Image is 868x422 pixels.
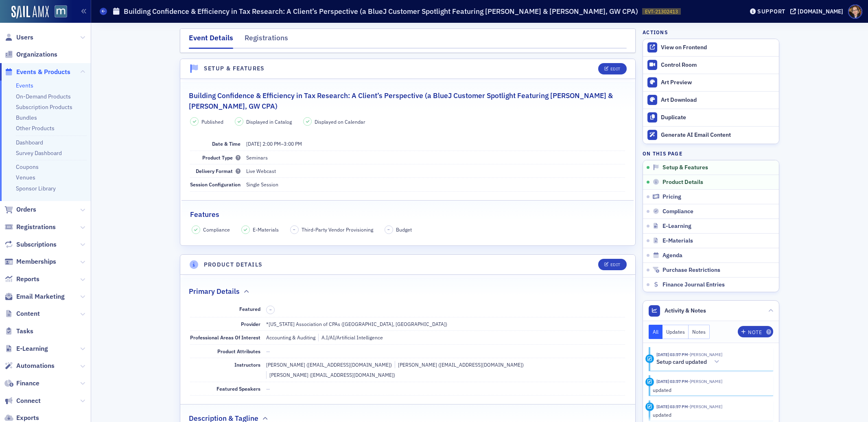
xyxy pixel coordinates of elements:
time: 9/10/2025 03:57 PM [656,352,688,357]
button: Edit [598,259,626,270]
a: View Homepage [49,5,67,19]
div: View on Frontend [661,44,775,51]
h4: Setup & Features [204,64,265,73]
div: Edit [610,67,621,71]
div: Update [645,378,654,386]
a: Events [16,82,33,89]
span: Setup & Features [662,164,708,171]
button: [DOMAIN_NAME] [790,9,846,14]
button: Notes [689,325,710,339]
img: SailAMX [55,5,67,18]
a: Memberships [4,257,56,266]
span: Third-Party Vendor Provisioning [302,226,373,233]
a: Bundles [16,114,37,121]
div: updated [653,386,768,394]
span: Pricing [662,193,681,201]
span: Finance Journal Entries [662,281,725,289]
span: EVT-21302413 [645,8,678,15]
a: E-Learning [4,344,48,353]
span: Agenda [662,252,682,259]
div: updated [653,411,768,418]
button: Generate AI Email Content [643,126,779,144]
div: [PERSON_NAME] ([EMAIL_ADDRESS][DOMAIN_NAME]) [266,371,395,378]
span: Budget [396,226,412,233]
button: Note [738,326,773,337]
div: [PERSON_NAME] ([EMAIL_ADDRESS][DOMAIN_NAME]) [395,361,524,368]
span: Published [201,118,223,125]
a: Other Products [16,125,55,132]
h4: Actions [643,28,668,36]
a: Sponsor Library [16,185,56,192]
span: Tasks [16,327,33,336]
span: Orders [16,205,36,214]
a: Art Preview [643,74,779,91]
span: Dee Sullivan [688,352,722,357]
span: Dee Sullivan [688,378,722,384]
span: Organizations [16,50,57,59]
span: Featured Speakers [216,385,260,392]
div: Duplicate [661,114,775,121]
button: All [649,325,662,339]
a: Events & Products [4,68,70,77]
a: Email Marketing [4,292,65,301]
div: Art Download [661,96,775,104]
h2: Primary Details [189,286,240,297]
span: Displayed in Catalog [246,118,292,125]
span: [DATE] [246,140,261,147]
a: Coupons [16,163,39,171]
span: — [266,348,270,354]
a: View on Frontend [643,39,779,56]
a: Subscriptions [4,240,57,249]
span: E-Materials [253,226,279,233]
span: Users [16,33,33,42]
span: Profile [848,4,862,19]
a: Reports [4,275,39,284]
span: Email Marketing [16,292,65,301]
a: Organizations [4,50,57,59]
div: Note [748,330,762,335]
h2: Building Confidence & Efficiency in Tax Research: A Client’s Perspective (a BlueJ Customer Spotli... [189,90,627,112]
span: Provider [241,321,260,327]
a: Dashboard [16,139,43,146]
a: Survey Dashboard [16,149,62,157]
div: Support [757,8,785,15]
button: Updates [662,325,689,339]
div: Generate AI Email Content [661,131,775,139]
a: Finance [4,379,39,388]
span: – [387,227,390,232]
div: Registrations [245,33,288,48]
span: Professional Areas Of Interest [190,334,260,341]
span: Automations [16,361,55,370]
time: 9/10/2025 03:57 PM [656,404,688,409]
span: Compliance [662,208,693,215]
a: Automations [4,361,55,370]
a: Connect [4,396,41,405]
span: Featured [239,306,260,312]
a: Orders [4,205,36,214]
a: On-Demand Products [16,93,71,100]
span: – [246,140,302,147]
a: Tasks [4,327,33,336]
h2: Features [190,209,219,220]
span: – [293,227,295,232]
span: Product Type [202,154,241,161]
span: Displayed on Calendar [315,118,365,125]
div: A.I/AI/Artificial Intelligence [318,334,383,341]
span: E-Learning [662,223,691,230]
span: Seminars [246,154,268,161]
span: Content [16,309,40,318]
h1: Building Confidence & Efficiency in Tax Research: A Client’s Perspective (a BlueJ Customer Spotli... [124,7,638,16]
div: Control Room [661,61,775,69]
h4: Product Details [204,260,263,269]
span: Session Configuration [190,181,241,188]
a: Users [4,33,33,42]
div: Event Details [189,33,233,49]
a: Content [4,309,40,318]
a: Venues [16,174,35,181]
span: Delivery Format [196,168,241,174]
div: [DOMAIN_NAME] [798,8,843,15]
span: – [269,307,272,313]
img: SailAMX [11,6,49,19]
button: Edit [598,63,626,74]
